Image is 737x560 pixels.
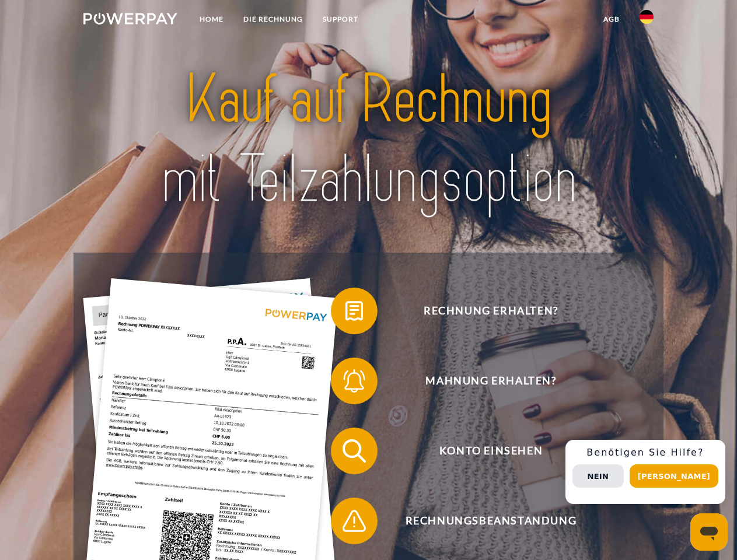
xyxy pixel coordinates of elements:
img: de [640,10,654,24]
button: Nein [572,464,624,488]
span: Mahnung erhalten? [348,358,634,404]
a: DIE RECHNUNG [233,9,313,30]
a: agb [593,9,630,30]
img: qb_bill.svg [340,296,369,325]
button: Konto einsehen [331,428,634,474]
a: SUPPORT [313,9,368,30]
button: Rechnungsbeanstandung [331,498,634,544]
img: qb_warning.svg [340,506,369,535]
button: [PERSON_NAME] [630,464,718,488]
img: qb_bell.svg [340,366,369,395]
span: Konto einsehen [348,428,634,474]
img: qb_search.svg [340,436,369,466]
img: title-powerpay_de.svg [111,56,626,223]
button: Mahnung erhalten? [331,358,634,404]
img: logo-powerpay-white.svg [83,13,177,24]
iframe: Schaltfläche zum Öffnen des Messaging-Fensters [690,513,728,551]
span: Rechnungsbeanstandung [348,498,634,544]
button: Rechnung erhalten? [331,288,634,334]
div: Schnellhilfe [565,440,725,504]
span: Rechnung erhalten? [348,288,634,334]
h3: Benötigen Sie Hilfe? [572,447,718,459]
a: Home [190,9,233,30]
